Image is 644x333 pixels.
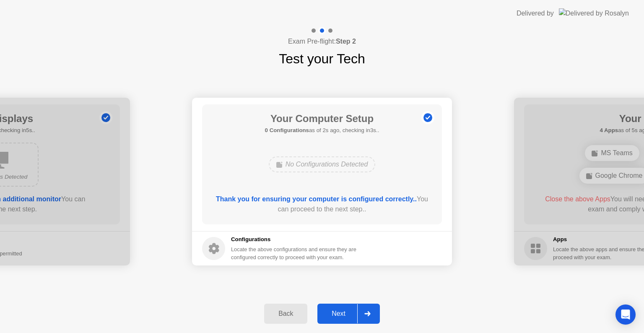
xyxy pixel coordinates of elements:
h1: Test your Tech [279,49,365,69]
h1: Your Computer Setup [265,111,379,126]
div: Back [267,310,305,317]
b: 0 Configurations [265,127,309,133]
div: No Configurations Detected [269,156,376,172]
div: Locate the above configurations and ensure they are configured correctly to proceed with your exam. [231,245,358,261]
div: You can proceed to the next step.. [214,194,430,214]
b: Thank you for ensuring your computer is configured correctly.. [216,195,417,203]
div: Open Intercom Messenger [615,304,636,325]
div: Delivered by [517,8,554,18]
h5: Configurations [231,235,358,244]
b: Step 2 [336,38,356,45]
button: Back [264,304,307,324]
button: Next [317,304,380,324]
h5: as of 2s ago, checking in3s.. [265,126,379,135]
div: Next [320,310,357,317]
h4: Exam Pre-flight: [288,36,356,47]
img: Delivered by Rosalyn [559,8,629,18]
